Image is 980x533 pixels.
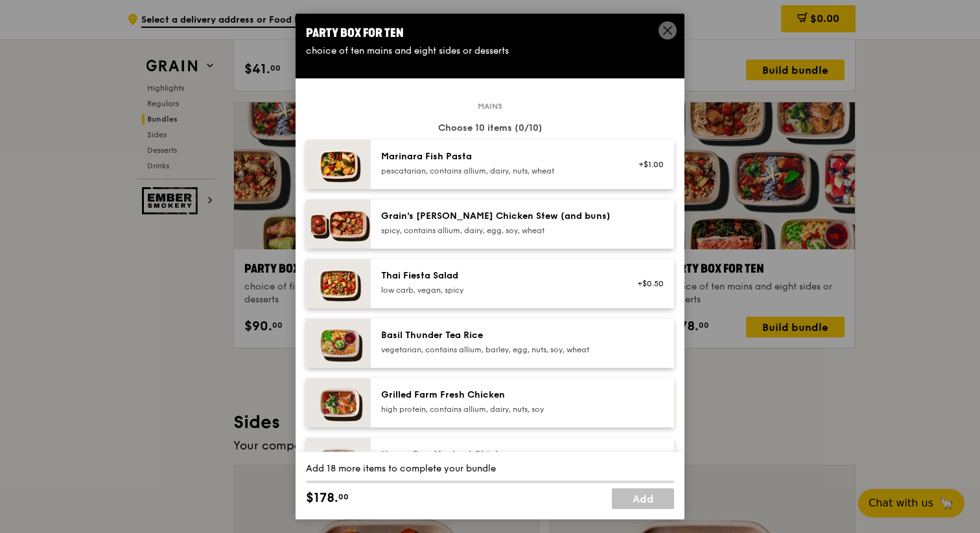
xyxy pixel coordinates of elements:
[306,259,371,308] img: daily_normal_Thai_Fiesta_Salad__Horizontal_.jpg
[306,24,674,42] div: Party Box for Ten
[381,166,614,176] div: pescatarian, contains allium, dairy, nuts, wheat
[381,389,614,402] div: Grilled Farm Fresh Chicken
[381,345,614,355] div: vegetarian, contains allium, barley, egg, nuts, soy, wheat
[306,122,674,135] div: Choose 10 items (0/10)
[629,159,664,170] div: +$1.00
[381,225,614,236] div: spicy, contains allium, dairy, egg, soy, wheat
[381,404,614,414] div: high protein, contains allium, dairy, nuts, soy
[381,448,614,461] div: Honey Duo Mustard Chicken
[381,269,614,282] div: Thai Fiesta Salad
[306,140,371,189] img: daily_normal_Marinara_Fish_Pasta__Horizontal_.jpg
[306,199,371,249] img: daily_normal_Grains-Curry-Chicken-Stew-HORZ.jpg
[306,462,674,475] div: Add 18 more items to complete your bundle
[338,492,349,502] span: 00
[612,488,674,509] a: Add
[472,101,507,111] span: Mains
[306,488,338,508] span: $178.
[629,278,664,289] div: +$0.50
[306,438,371,487] img: daily_normal_Honey_Duo_Mustard_Chicken__Horizontal_.jpg
[381,210,614,223] div: Grain's [PERSON_NAME] Chicken Stew (and buns)
[381,285,614,295] div: low carb, vegan, spicy
[306,319,371,368] img: daily_normal_HORZ-Basil-Thunder-Tea-Rice.jpg
[306,378,371,427] img: daily_normal_HORZ-Grilled-Farm-Fresh-Chicken.jpg
[381,329,614,342] div: Basil Thunder Tea Rice
[306,45,674,58] div: choice of ten mains and eight sides or desserts
[381,150,614,163] div: Marinara Fish Pasta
